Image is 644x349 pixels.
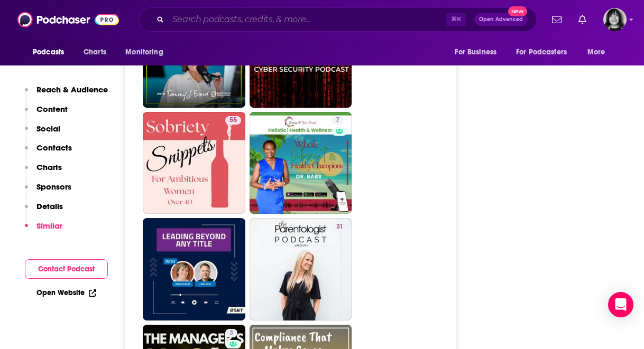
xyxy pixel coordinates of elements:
[336,115,339,126] span: 7
[580,42,619,62] button: open menu
[225,329,237,337] a: 3
[25,201,63,221] button: Details
[36,182,71,192] p: Sponsors
[36,288,96,297] a: Open Website
[25,124,60,143] button: Social
[143,112,245,214] a: 55
[474,13,528,26] button: Open AdvancedNew
[84,45,106,60] span: Charts
[77,42,113,62] a: Charts
[25,104,68,124] button: Content
[25,84,108,104] button: Reach & Audience
[225,116,241,125] a: 55
[25,143,72,162] button: Contacts
[36,162,62,172] p: Charts
[139,7,537,32] div: Search podcasts, credits, & more...
[508,6,527,16] span: New
[250,218,352,320] a: 31
[447,42,510,62] button: open menu
[250,112,352,214] a: 7
[36,221,62,231] p: Similar
[455,45,496,60] span: For Business
[479,17,523,22] span: Open Advanced
[25,162,62,182] button: Charts
[25,259,108,279] button: Contact Podcast
[36,124,60,134] p: Social
[603,8,627,31] button: Show profile menu
[36,143,72,153] p: Contacts
[33,45,64,60] span: Podcasts
[603,8,627,31] span: Logged in as parkdalepublicity1
[336,222,343,232] span: 31
[603,8,627,31] img: User Profile
[229,328,233,338] span: 3
[25,221,62,240] button: Similar
[17,10,119,30] img: Podchaser - Follow, Share and Rate Podcasts
[548,11,566,29] a: Show notifications dropdown
[25,182,71,201] button: Sponsors
[608,292,633,317] div: Open Intercom Messenger
[229,115,237,126] span: 55
[36,201,63,211] p: Details
[516,45,567,60] span: For Podcasters
[587,45,605,60] span: More
[25,42,78,62] button: open menu
[36,84,108,95] p: Reach & Audience
[36,104,68,114] p: Content
[574,11,591,29] a: Show notifications dropdown
[168,11,446,28] input: Search podcasts, credits, & more...
[118,42,177,62] button: open menu
[446,13,466,26] span: ⌘ K
[125,45,163,60] span: Monitoring
[332,222,347,231] a: 31
[509,42,582,62] button: open menu
[332,116,344,125] a: 7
